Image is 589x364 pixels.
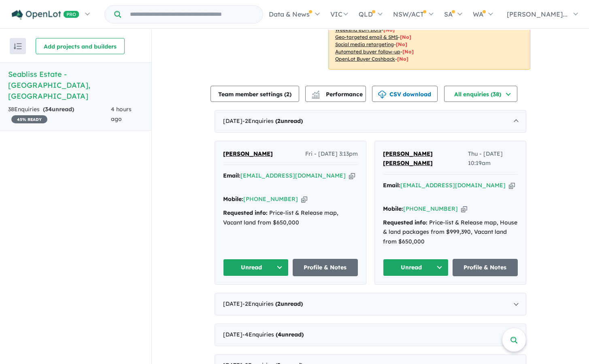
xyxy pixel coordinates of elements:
span: Thu - [DATE] 10:19am [468,149,518,169]
span: [No] [383,27,395,33]
img: line-chart.svg [312,91,319,95]
strong: Email: [223,172,240,179]
strong: ( unread) [275,300,303,307]
span: [No] [397,56,408,62]
span: [PERSON_NAME] [PERSON_NAME] [383,150,433,167]
span: [No] [402,49,414,55]
span: Performance [313,91,363,98]
a: Profile & Notes [293,259,358,276]
u: OpenLot Buyer Cashback [335,56,395,62]
h5: Seabliss Estate - [GEOGRAPHIC_DATA] , [GEOGRAPHIC_DATA] [8,69,143,102]
span: [No] [400,34,411,40]
strong: Requested info: [223,209,268,216]
button: Unread [223,259,289,276]
button: Copy [509,181,515,190]
strong: ( unread) [275,117,303,125]
img: bar-chart.svg [312,93,320,98]
a: [EMAIL_ADDRESS][DOMAIN_NAME] [240,172,346,179]
strong: Mobile: [383,205,403,212]
strong: Mobile: [223,195,243,203]
span: 2 [286,91,289,98]
a: [PHONE_NUMBER] [403,205,458,212]
span: [No] [396,41,407,47]
span: 45 % READY [11,115,47,123]
div: Price-list & Release map, House & land packages from $999,390, Vacant land from $650,000 [383,218,518,247]
u: Geo-targeted email & SMS [335,34,398,40]
span: 2 [277,117,281,125]
a: [PHONE_NUMBER] [243,195,298,203]
div: [DATE] [215,293,526,315]
strong: ( unread) [43,106,74,113]
a: [EMAIL_ADDRESS][DOMAIN_NAME] [400,182,506,189]
button: Performance [305,86,366,102]
button: Unread [383,259,449,276]
a: [PERSON_NAME] [223,149,273,159]
strong: Email: [383,182,400,189]
button: Copy [349,171,355,180]
u: Social media retargeting [335,41,394,47]
span: 4 hours ago [111,106,132,123]
button: All enquiries (38) [444,86,517,102]
div: 38 Enquir ies [8,105,111,124]
button: Team member settings (2) [211,86,299,102]
a: [PERSON_NAME] [PERSON_NAME] [383,149,468,169]
span: Fri - [DATE] 3:13pm [305,149,358,159]
span: [PERSON_NAME] [223,150,273,157]
span: - 2 Enquir ies [242,117,303,125]
span: 2 [277,300,281,307]
span: - 4 Enquir ies [242,331,304,338]
img: download icon [378,91,386,99]
a: Profile & Notes [453,259,518,276]
div: [DATE] [215,324,526,346]
u: Automated buyer follow-up [335,49,400,55]
span: 4 [278,331,281,338]
u: Weekend eDM slots [335,27,381,33]
span: - 2 Enquir ies [242,300,303,307]
img: sort.svg [14,43,22,49]
input: Try estate name, suburb, builder or developer [123,6,261,23]
span: [PERSON_NAME]... [507,10,568,18]
span: 34 [45,106,52,113]
img: Openlot PRO Logo White [12,10,79,20]
button: Copy [301,195,307,203]
button: CSV download [372,86,438,102]
button: Copy [461,205,467,213]
div: Price-list & Release map, Vacant land from $650,000 [223,208,358,228]
button: Add projects and builders [36,38,125,54]
div: [DATE] [215,110,526,133]
strong: Requested info: [383,219,427,226]
strong: ( unread) [276,331,304,338]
